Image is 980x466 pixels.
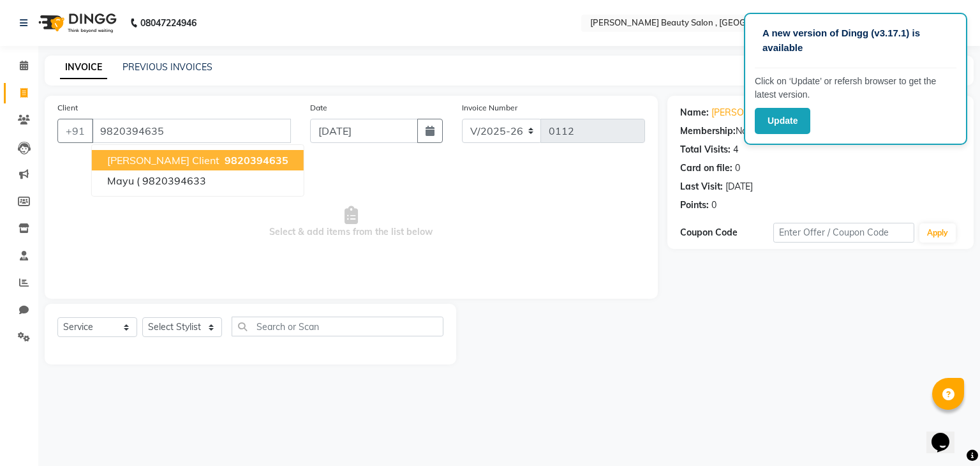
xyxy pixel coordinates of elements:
[310,102,327,114] label: Date
[773,223,914,243] input: Enter Offer / Coupon Code
[680,124,961,138] div: No Active Membership
[680,143,731,156] div: Total Visits:
[755,108,810,134] button: Update
[711,199,716,212] div: 0
[735,162,740,175] div: 0
[926,415,967,453] iframe: chat widget
[919,223,956,243] button: Apply
[232,317,443,336] input: Search or Scan
[140,5,197,41] b: 08047224946
[680,199,709,212] div: Points:
[33,5,120,41] img: logo
[57,158,645,286] span: Select & add items from the list below
[107,154,219,167] span: [PERSON_NAME] Client
[57,119,93,143] button: +91
[57,102,78,114] label: Client
[680,226,774,239] div: Coupon Code
[733,143,738,156] div: 4
[142,174,206,187] ngb-highlight: 9820394633
[60,56,107,79] a: INVOICE
[725,180,753,193] div: [DATE]
[680,106,709,119] div: Name:
[711,106,809,119] a: [PERSON_NAME] Client
[680,180,723,193] div: Last Visit:
[462,102,517,114] label: Invoice Number
[680,162,732,175] div: Card on file:
[225,154,288,167] span: 9820394635
[107,174,140,187] span: Mayu (
[122,61,212,73] a: PREVIOUS INVOICES
[680,124,736,138] div: Membership:
[762,26,949,55] p: A new version of Dingg (v3.17.1) is available
[92,119,291,143] input: Search by Name/Mobile/Email/Code
[755,75,956,101] p: Click on ‘Update’ or refersh browser to get the latest version.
